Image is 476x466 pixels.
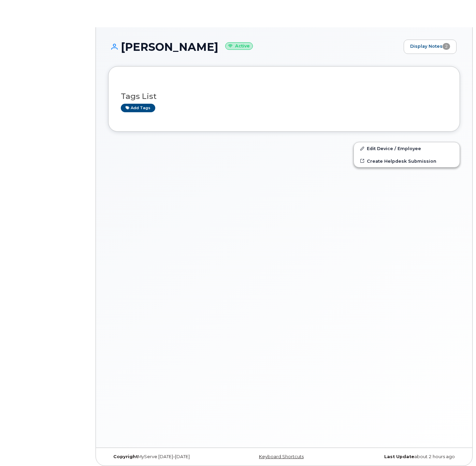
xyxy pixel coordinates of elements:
[354,155,460,167] a: Create Helpdesk Submission
[113,454,138,459] strong: Copyright
[225,42,253,50] small: Active
[343,454,460,460] div: about 2 hours ago
[384,454,414,459] strong: Last Update
[404,40,457,54] a: Display Notes2
[121,104,155,112] a: Add tags
[443,43,450,50] span: 2
[354,142,460,155] a: Edit Device / Employee
[121,92,447,101] h3: Tags List
[108,41,400,53] h1: [PERSON_NAME]
[259,454,304,459] a: Keyboard Shortcuts
[108,454,226,460] div: MyServe [DATE]–[DATE]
